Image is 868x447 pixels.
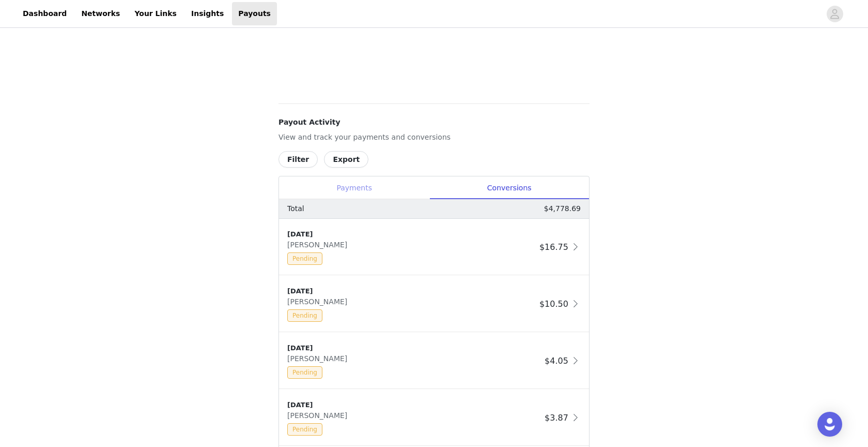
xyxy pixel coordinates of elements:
[287,286,535,296] div: [DATE]
[278,132,590,143] p: View and track your payments and conversions
[185,2,230,25] a: Insights
[539,299,568,309] span: $10.50
[287,309,322,322] span: Pending
[128,2,183,25] a: Your Links
[278,151,318,168] button: Filter
[278,117,590,128] h4: Payout Activity
[539,242,568,252] span: $16.75
[545,356,568,366] span: $4.05
[279,333,589,390] div: clickable-list-item
[287,203,304,214] p: Total
[287,423,322,436] span: Pending
[287,297,351,306] span: [PERSON_NAME]
[279,276,589,333] div: clickable-list-item
[287,354,351,363] span: [PERSON_NAME]
[830,6,840,22] div: avatar
[287,229,535,240] div: [DATE]
[544,203,581,214] p: $4,778.69
[287,343,540,353] div: [DATE]
[287,241,351,249] span: [PERSON_NAME]
[17,2,73,25] a: Dashboard
[279,176,429,200] div: Payments
[279,219,589,276] div: clickable-list-item
[75,2,126,25] a: Networks
[287,252,322,265] span: Pending
[287,366,322,379] span: Pending
[279,390,589,446] div: clickable-list-item
[429,176,589,200] div: Conversions
[817,412,842,437] div: Open Intercom Messenger
[545,413,568,423] span: $3.87
[287,411,351,420] span: [PERSON_NAME]
[287,400,540,410] div: [DATE]
[324,151,368,168] button: Export
[232,2,277,25] a: Payouts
